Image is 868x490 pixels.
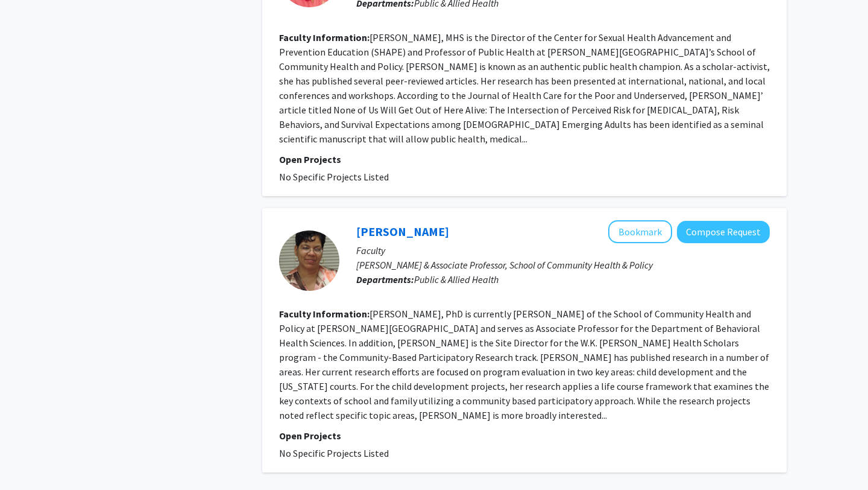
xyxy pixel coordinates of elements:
iframe: Chat [9,436,51,481]
b: Departments: [356,273,414,285]
span: No Specific Projects Listed [279,447,389,459]
p: Open Projects [279,428,770,443]
fg-read-more: [PERSON_NAME], MHS is the Director of the Center for Sexual Health Advancement and Prevention Edu... [279,31,770,145]
fg-read-more: [PERSON_NAME], PhD is currently [PERSON_NAME] of the School of Community Health and Policy at [PE... [279,308,769,421]
span: No Specific Projects Listed [279,171,389,183]
a: [PERSON_NAME] [356,224,449,239]
b: Faculty Information: [279,308,370,320]
p: Open Projects [279,152,770,167]
button: Add Kim Sydnor to Bookmarks [608,220,672,243]
p: [PERSON_NAME] & Associate Professor, School of Community Health & Policy [356,258,770,272]
span: Public & Allied Health [414,273,498,285]
button: Compose Request to Kim Sydnor [677,221,770,243]
b: Faculty Information: [279,31,370,43]
p: Faculty [356,243,770,258]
